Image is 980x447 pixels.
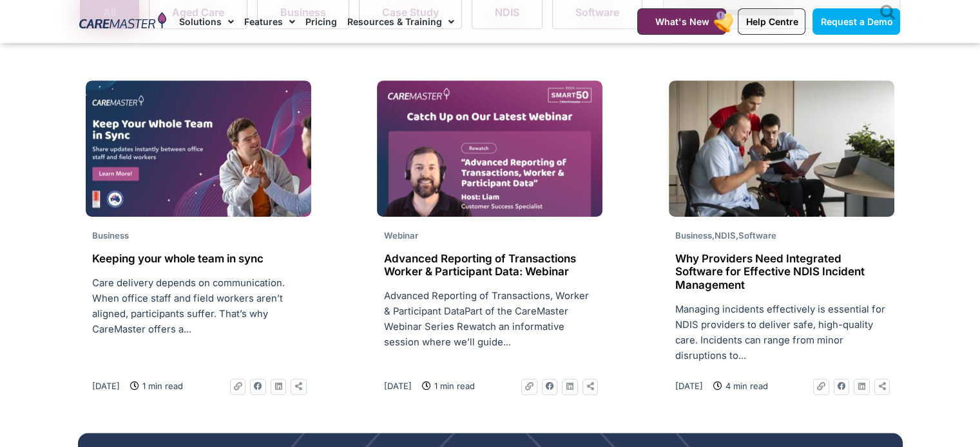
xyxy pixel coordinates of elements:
img: CM Generic Facebook Post-6 [86,80,311,217]
span: Request a Demo [820,16,892,27]
span: Business [92,230,129,241]
a: Request a Demo [812,8,900,35]
span: Business [675,230,712,241]
img: CareMaster Logo [79,12,166,32]
a: [DATE] [675,379,703,393]
a: Help Centre [738,8,805,35]
h2: Advanced Reporting of Transactions Worker & Participant Data: Webinar [383,252,596,278]
h2: Keeping your whole team in sync [92,252,305,265]
img: man-wheelchair-working-front-view [669,80,894,217]
span: NDIS [715,230,736,241]
span: Software [738,230,776,241]
p: Care delivery depends on communication. When office staff and field workers aren’t aligned, parti... [92,275,305,337]
a: [DATE] [92,379,120,393]
span: 4 min read [722,379,768,393]
time: [DATE] [675,381,703,391]
time: [DATE] [92,381,120,391]
time: [DATE] [383,381,411,391]
p: Advanced Reporting of Transactions, Worker & Participant DataPart of the CareMaster Webinar Serie... [383,288,596,350]
h2: Why Providers Need Integrated Software for Effective NDIS Incident Management [675,252,888,291]
span: , , [675,230,776,241]
span: Help Centre [745,16,798,27]
span: 1 min read [139,379,183,393]
a: What's New [637,8,726,35]
a: [DATE] [383,379,411,393]
span: What's New [655,16,709,27]
img: REWATCH Advanced Reporting of Transactions, Worker & Participant Data_Website Thumb [377,80,602,217]
span: 1 min read [430,379,474,393]
p: Managing incidents effectively is essential for NDIS providers to deliver safe, high-quality care... [675,302,888,363]
span: Webinar [383,230,418,241]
